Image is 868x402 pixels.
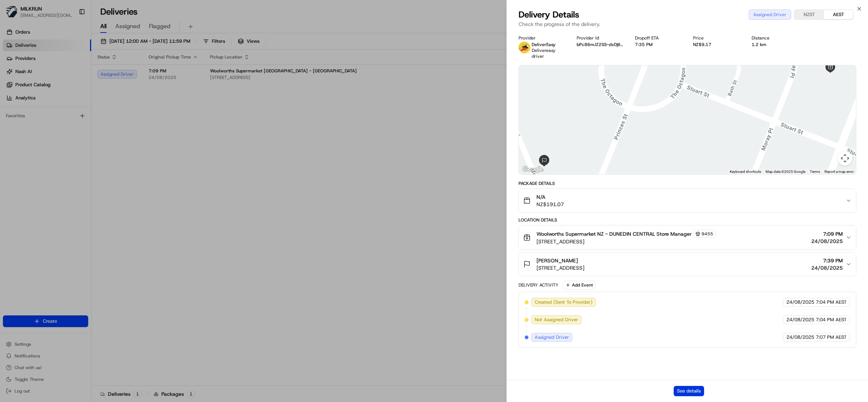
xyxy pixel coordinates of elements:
p: Check the progress of the delivery. [519,20,856,28]
span: 7:07 PM AEST [816,334,847,341]
span: Delivereasy driver [532,48,555,59]
span: 24/08/2025 [786,316,814,323]
button: Keyboard shortcuts [730,169,761,174]
div: 1.2 km [752,42,798,48]
div: 7:35 PM [635,42,681,48]
span: 7:39 PM [811,257,843,264]
button: See details [674,386,704,396]
button: N/ANZ$191.07 [519,189,856,212]
div: Package Details [519,181,856,186]
span: NZ$191.07 [536,201,564,208]
span: 9455 [701,231,713,237]
button: [PERSON_NAME][STREET_ADDRESS]7:39 PM24/08/2025 [519,253,856,276]
span: 24/08/2025 [811,238,843,245]
img: delivereasy_logo.png [519,42,530,53]
button: bPc86mJZ2SS-dxDjtls33Q [577,42,623,48]
span: Not Assigned Driver [535,316,578,323]
span: Delivery Details [519,9,579,20]
div: Provider [519,35,565,41]
a: Terms (opens in new tab) [810,170,820,174]
div: Location Details [519,217,856,223]
div: Provider Id [577,35,623,41]
button: Map camera controls [838,151,852,166]
div: NZ$9.17 [693,42,740,48]
span: Map data ©2025 Google [766,170,805,174]
span: [STREET_ADDRESS] [536,264,584,272]
div: Price [693,35,740,41]
span: [PERSON_NAME] [536,257,578,264]
a: Report a map error [824,170,854,174]
span: 24/08/2025 [786,334,814,341]
div: Dropoff ETA [635,35,681,41]
button: NZST [794,10,824,19]
button: AEST [824,10,853,19]
span: 7:09 PM [811,230,843,238]
span: [STREET_ADDRESS] [536,238,716,245]
span: DeliverEasy [532,42,555,48]
div: Distance [752,35,798,41]
span: N/A [536,193,564,201]
span: Created (Sent To Provider) [535,299,592,306]
div: Delivery Activity [519,282,558,288]
span: 7:04 PM AEST [816,316,847,323]
span: 7:04 PM AEST [816,299,847,306]
span: Woolworths Supermarket NZ - DUNEDIN CENTRAL Store Manager [536,230,692,238]
span: Assigned Driver [535,334,569,341]
img: Google [521,165,545,174]
span: 24/08/2025 [786,299,814,306]
a: Open this area in Google Maps (opens a new window) [521,165,545,174]
span: 24/08/2025 [811,264,843,272]
button: Add Event [563,281,595,289]
button: Woolworths Supermarket NZ - DUNEDIN CENTRAL Store Manager9455[STREET_ADDRESS]7:09 PM24/08/2025 [519,225,856,250]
